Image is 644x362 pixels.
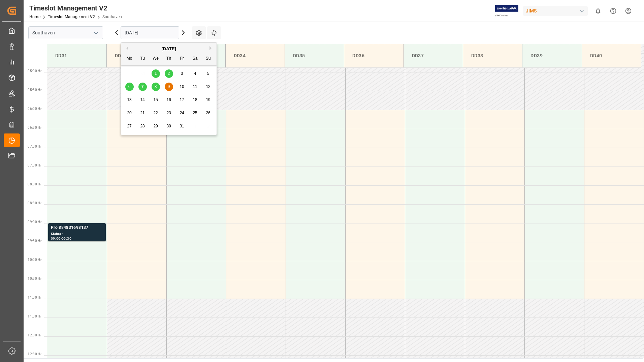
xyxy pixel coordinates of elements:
[204,55,213,63] div: Su
[28,69,41,73] span: 05:00 Hr
[138,109,147,117] div: Choose Tuesday, October 21st, 2025
[123,67,215,133] div: month 2025-10
[590,3,606,19] button: show 0 new notifications
[140,97,144,102] span: 14
[165,122,173,130] div: Choose Thursday, October 30th, 2025
[125,122,134,130] div: Choose Monday, October 27th, 2025
[194,71,196,76] span: 4
[191,55,199,63] div: Sa
[28,239,41,243] span: 09:30 Hr
[606,3,621,19] button: Help Center
[62,237,71,240] div: 09:30
[127,111,131,115] span: 20
[350,50,398,62] div: DD36
[165,96,173,104] div: Choose Thursday, October 16th, 2025
[168,84,170,89] span: 9
[28,88,41,92] span: 05:30 Hr
[210,46,214,50] button: Next Month
[152,122,160,130] div: Choose Wednesday, October 29th, 2025
[127,124,131,128] span: 27
[125,96,134,104] div: Choose Monday, October 13th, 2025
[28,333,41,337] span: 12:00 Hr
[587,50,636,62] div: DD40
[166,124,171,128] span: 30
[28,163,41,167] span: 07:30 Hr
[48,14,95,19] a: Timeslot Management V2
[152,109,160,117] div: Choose Wednesday, October 22nd, 2025
[28,314,41,318] span: 11:30 Hr
[141,84,144,89] span: 7
[125,83,134,91] div: Choose Monday, October 6th, 2025
[152,83,160,91] div: Choose Wednesday, October 8th, 2025
[51,231,103,237] div: Status -
[28,258,41,262] span: 10:00 Hr
[121,26,179,39] input: DD-MM-YYYY
[28,126,41,129] span: 06:30 Hr
[28,277,41,280] span: 10:30 Hr
[528,50,576,62] div: DD39
[29,14,40,19] a: Home
[121,46,217,52] div: [DATE]
[166,111,171,115] span: 23
[165,109,173,117] div: Choose Thursday, October 23rd, 2025
[193,111,197,115] span: 25
[112,50,160,62] div: DD32
[140,111,144,115] span: 21
[61,237,62,240] div: -
[138,83,147,91] div: Choose Tuesday, October 7th, 2025
[523,6,588,16] div: JIMS
[125,109,134,117] div: Choose Monday, October 20th, 2025
[165,69,173,78] div: Choose Thursday, October 2nd, 2025
[178,83,186,91] div: Choose Friday, October 10th, 2025
[191,69,199,78] div: Choose Saturday, October 4th, 2025
[180,97,184,102] span: 17
[153,111,158,115] span: 22
[290,50,339,62] div: DD35
[138,55,147,63] div: Tu
[152,96,160,104] div: Choose Wednesday, October 15th, 2025
[152,55,160,63] div: We
[469,50,517,62] div: DD38
[178,109,186,117] div: Choose Friday, October 24th, 2025
[125,55,134,63] div: Mo
[207,71,210,76] span: 5
[204,83,213,91] div: Choose Sunday, October 12th, 2025
[178,96,186,104] div: Choose Friday, October 17th, 2025
[180,124,184,128] span: 31
[191,109,199,117] div: Choose Saturday, October 25th, 2025
[204,96,213,104] div: Choose Sunday, October 19th, 2025
[168,71,170,76] span: 2
[155,84,157,89] span: 8
[523,4,590,17] button: JIMS
[28,352,41,356] span: 12:30 Hr
[191,83,199,91] div: Choose Saturday, October 11th, 2025
[138,122,147,130] div: Choose Tuesday, October 28th, 2025
[206,84,210,89] span: 12
[28,296,41,299] span: 11:00 Hr
[28,220,41,224] span: 09:00 Hr
[51,224,103,231] div: Pro 884831698137
[178,122,186,130] div: Choose Friday, October 31st, 2025
[178,55,186,63] div: Fr
[206,111,210,115] span: 26
[140,124,144,128] span: 28
[178,69,186,78] div: Choose Friday, October 3rd, 2025
[166,97,171,102] span: 16
[128,84,131,89] span: 6
[231,50,279,62] div: DD34
[495,5,518,17] img: Exertis%20JAM%20-%20Email%20Logo.jpg_1722504956.jpg
[193,84,197,89] span: 11
[165,55,173,63] div: Th
[124,46,128,50] button: Previous Month
[204,109,213,117] div: Choose Sunday, October 26th, 2025
[28,182,41,186] span: 08:00 Hr
[409,50,457,62] div: DD37
[28,107,41,111] span: 06:00 Hr
[206,97,210,102] span: 19
[127,97,131,102] span: 13
[204,69,213,78] div: Choose Sunday, October 5th, 2025
[28,201,41,205] span: 08:30 Hr
[152,69,160,78] div: Choose Wednesday, October 1st, 2025
[180,84,184,89] span: 10
[28,26,103,39] input: Type to search/select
